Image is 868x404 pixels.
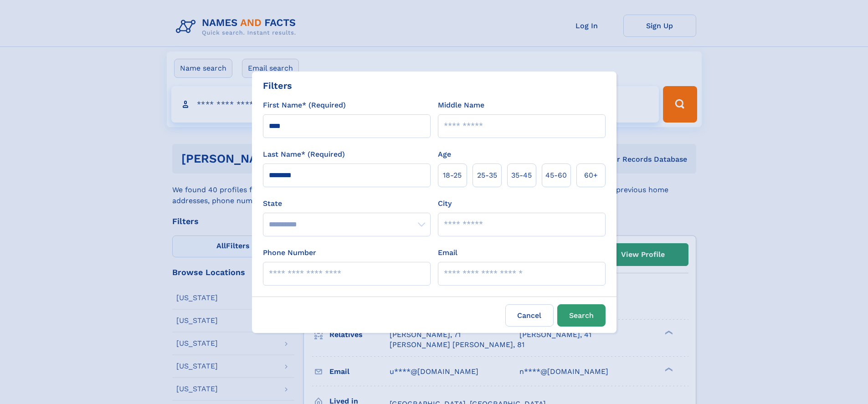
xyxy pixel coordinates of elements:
[438,247,457,258] label: Email
[263,79,292,92] div: Filters
[263,100,346,111] label: First Name* (Required)
[511,170,532,181] span: 35‑45
[477,170,497,181] span: 25‑35
[557,304,606,327] button: Search
[505,304,554,327] label: Cancel
[263,198,431,209] label: State
[438,100,484,111] label: Middle Name
[584,170,598,181] span: 60+
[443,170,462,181] span: 18‑25
[438,198,452,209] label: City
[438,149,451,160] label: Age
[263,247,316,258] label: Phone Number
[545,170,567,181] span: 45‑60
[263,149,345,160] label: Last Name* (Required)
